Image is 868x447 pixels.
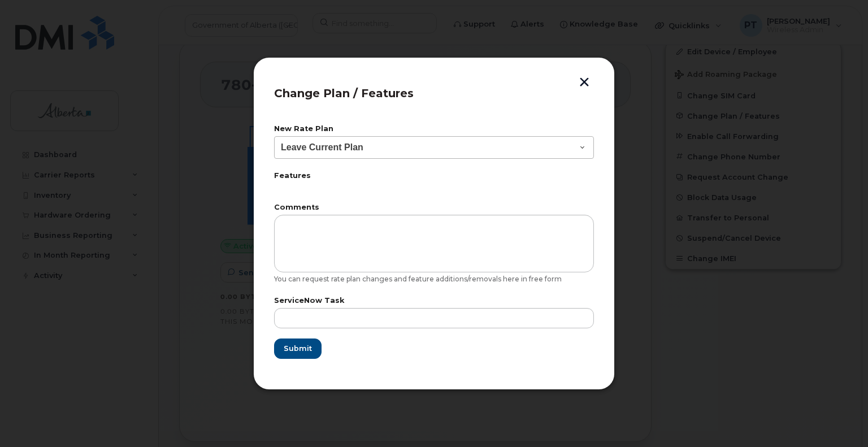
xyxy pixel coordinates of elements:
button: Submit [274,338,322,359]
label: Features [274,172,594,180]
label: New Rate Plan [274,125,594,133]
span: Submit [284,343,312,354]
label: ServiceNow Task [274,297,594,305]
span: Change Plan / Features [274,86,414,100]
div: You can request rate plan changes and feature additions/removals here in free form [274,275,594,284]
label: Comments [274,204,594,211]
